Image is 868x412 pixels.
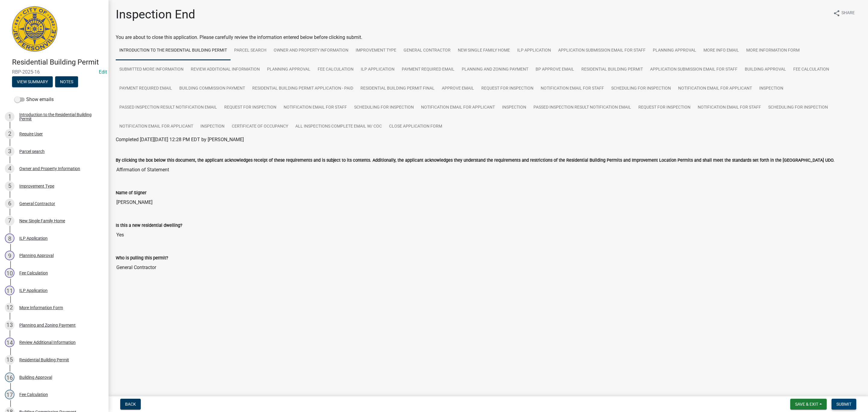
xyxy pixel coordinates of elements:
button: Save & Exit [790,399,827,410]
a: Owner and Property Information [270,41,352,60]
button: Back [120,399,141,410]
label: By clicking the box below this document, the applicant acknowledges receipt of these requirements... [116,158,835,163]
div: 7 [5,216,14,226]
a: Scheduling for Inspection [351,98,417,117]
div: 16 [5,372,14,382]
div: Planning and Zoning Payment [19,323,76,327]
div: 2 [5,129,14,139]
a: Passed Inspection Result Notification Email [530,98,635,117]
a: Edit [99,69,107,75]
div: 9 [5,251,14,260]
a: Notification Email for Applicant [675,79,756,98]
a: More Information Form [743,41,803,60]
span: Submit [836,402,851,407]
div: Owner and Property Information [19,166,80,171]
a: Close Application Form [385,117,446,136]
a: All Inspections Complete Email W/ COC [292,117,385,136]
div: 3 [5,147,14,156]
div: Building Approval [19,375,52,379]
div: 17 [5,390,14,399]
img: City of Jeffersonville, Indiana [12,6,57,52]
a: Planning Approval [263,60,314,79]
a: Approve Email [438,79,478,98]
wm-modal-confirm: Notes [55,80,78,84]
div: ILP Application [19,288,48,293]
a: Application Submission Email for Staff [646,60,741,79]
a: Submitted More Information [116,60,187,79]
a: Passed Inspection Result Notification Email [116,98,221,117]
a: Introduction to the Residential Building Permit [116,41,231,60]
div: 10 [5,268,14,278]
wm-modal-confirm: Edit Application Number [99,69,107,75]
button: Notes [55,76,78,87]
a: Scheduling for Inspection [765,98,832,117]
span: Completed [DATE][DATE] 12:28 PM EDT by [PERSON_NAME] [116,137,244,142]
div: Parcel search [19,149,45,154]
div: New Single Family Home [19,219,65,223]
div: Fee Calculation [19,271,48,275]
a: Review Additional Information [187,60,263,79]
a: Improvement Type [352,41,400,60]
h4: Residential Building Permit [12,58,104,67]
div: ILP Application [19,236,48,240]
div: 11 [5,286,14,295]
div: 12 [5,303,14,312]
a: Planning Approval [649,41,700,60]
div: 8 [5,233,14,243]
span: Share [841,10,855,17]
label: Is this a new residential dwelling? [116,223,182,228]
i: share [833,10,840,17]
label: Name of Signer [116,191,146,195]
a: Certificate of Occupancy [228,117,292,136]
div: Improvement Type [19,184,54,188]
a: Inspection [197,117,228,136]
a: General Contractor [400,41,454,60]
a: ILP Application [514,41,555,60]
a: Application Submission Email for Staff [555,41,649,60]
a: Residential Building Permit Final [357,79,438,98]
div: Planning Approval [19,253,54,258]
a: Request for Inspection [221,98,280,117]
a: Building Approval [741,60,790,79]
span: RBP-2025-16 [12,69,96,75]
div: You are about to close this application. Please carefully review the information entered below be... [116,34,861,286]
a: Notification Email for Staff [694,98,765,117]
a: Fee Calculation [314,60,357,79]
div: 14 [5,338,14,347]
wm-modal-confirm: Summary [12,80,53,84]
div: 1 [5,112,14,122]
a: Payment Required Email [398,60,458,79]
div: Introduction to the Residential Building Permit [19,113,99,121]
a: Scheduling for Inspection [608,79,675,98]
div: 4 [5,164,14,173]
label: Show emails [14,96,54,103]
a: Payment Required Email [116,79,176,98]
div: Review Additional Information [19,340,76,344]
div: Require User [19,132,43,136]
a: Notification Email for Applicant [417,98,498,117]
div: 13 [5,320,14,330]
a: ILP Application [357,60,398,79]
div: More Information Form [19,306,63,310]
div: General Contractor [19,201,55,206]
div: Fee Calculation [19,392,48,397]
a: Residential Building Permit Application - Paid [249,79,357,98]
a: Inspection [756,79,787,98]
div: Residential Building Permit [19,358,69,362]
a: BP Approve Email [532,60,578,79]
div: 15 [5,355,14,365]
a: More Info Email [700,41,743,60]
a: Parcel search [231,41,270,60]
a: Notification Email for Staff [537,79,608,98]
a: Request for Inspection [478,79,537,98]
a: Notification Email for Staff [280,98,351,117]
a: Residential Building Permit [578,60,646,79]
a: Request for Inspection [635,98,694,117]
a: Inspection [498,98,530,117]
a: Building Commission Payment [176,79,249,98]
div: 5 [5,181,14,191]
a: New Single Family Home [454,41,514,60]
span: Back [125,402,136,407]
label: Who is pulling this permit? [116,256,168,260]
button: shareShare [828,7,860,19]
